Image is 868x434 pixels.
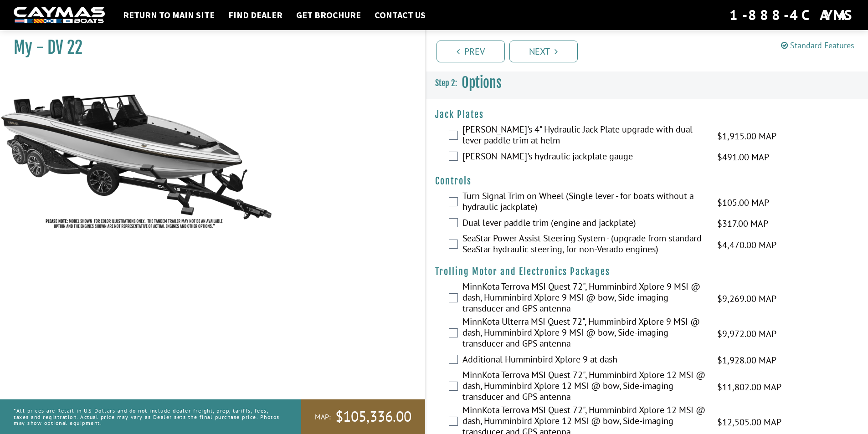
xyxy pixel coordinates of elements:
label: MinnKota Terrova MSI Quest 72", Humminbird Xplore 9 MSI @ dash, Humminbird Xplore 9 MSI @ bow, Si... [462,281,706,316]
label: MinnKota Terrova MSI Quest 72", Humminbird Xplore 12 MSI @ dash, Humminbird Xplore 12 MSI @ bow, ... [462,369,706,404]
a: Standard Features [781,40,854,51]
a: Find Dealer [224,9,287,21]
a: Prev [437,41,505,62]
span: MAP: [315,412,331,422]
a: Get Brochure [292,9,365,21]
span: $12,505.00 MAP [717,415,781,429]
label: Dual lever paddle trim (engine and jackplate) [462,217,706,230]
a: Contact Us [370,9,430,21]
span: $9,269.00 MAP [717,292,776,306]
label: Additional Humminbird Xplore 9 at dash [462,354,706,367]
span: $1,915.00 MAP [717,129,776,143]
div: 1-888-4CAYMAS [729,5,854,25]
h4: Controls [435,175,859,187]
span: $9,972.00 MAP [717,327,776,341]
h1: My - DV 22 [14,37,402,58]
a: Next [509,41,578,62]
p: *All prices are Retail in US Dollars and do not include dealer freight, prep, tariffs, fees, taxe... [14,403,281,430]
span: $105.00 MAP [717,196,769,209]
a: Return to main site [118,9,219,21]
img: white-logo-c9c8dbefe5ff5ceceb0f0178aa75bf4bb51f6bca0971e226c86eb53dfe498488.png [14,7,105,24]
label: SeaStar Power Assist Steering System - (upgrade from standard SeaStar hydraulic steering, for non... [462,233,706,257]
label: MinnKota Ulterra MSI Quest 72", Humminbird Xplore 9 MSI @ dash, Humminbird Xplore 9 MSI @ bow, Si... [462,316,706,351]
span: $491.00 MAP [717,150,769,164]
span: $1,928.00 MAP [717,353,776,367]
span: $11,802.00 MAP [717,380,781,394]
span: $4,470.00 MAP [717,238,776,252]
label: Turn Signal Trim on Wheel (Single lever - for boats without a hydraulic jackplate) [462,190,706,214]
h4: Jack Plates [435,109,859,120]
label: [PERSON_NAME]'s hydraulic jackplate gauge [462,151,706,164]
label: [PERSON_NAME]'s 4" Hydraulic Jack Plate upgrade with dual lever paddle trim at helm [462,124,706,148]
span: $317.00 MAP [717,217,768,230]
span: $105,336.00 [335,407,411,426]
h4: Trolling Motor and Electronics Packages [435,266,859,277]
a: MAP:$105,336.00 [301,399,425,434]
